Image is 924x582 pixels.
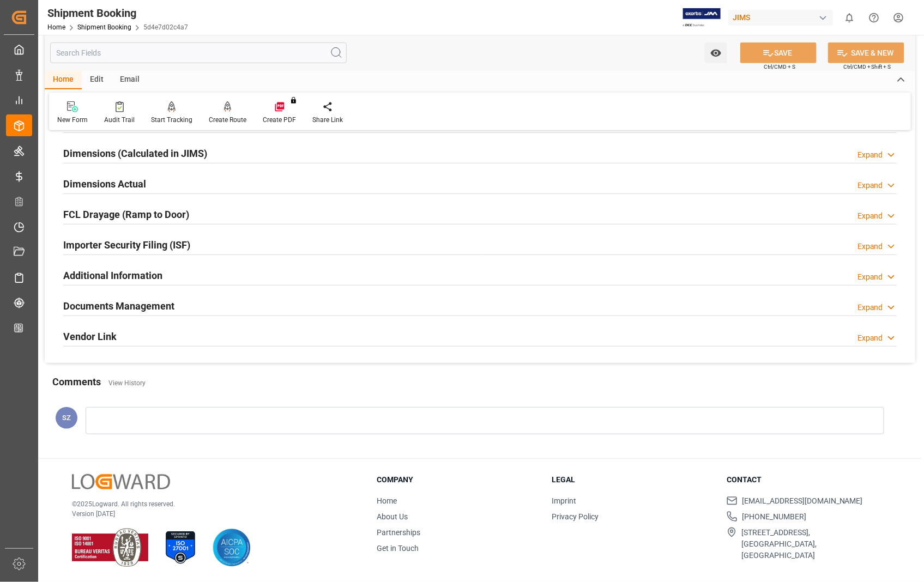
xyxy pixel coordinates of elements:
[209,115,246,125] div: Create Route
[741,527,888,561] span: [STREET_ADDRESS], [GEOGRAPHIC_DATA], [GEOGRAPHIC_DATA]
[728,10,833,26] div: JIMS
[161,529,200,567] img: ISO 27001 Certification
[552,512,599,521] a: Privacy Policy
[377,496,397,505] a: Home
[52,374,101,389] h2: Comments
[57,115,88,125] div: New Form
[862,5,886,30] button: Help Center
[72,499,349,509] p: © 2025 Logward. All rights reserved.
[82,71,112,89] div: Edit
[63,146,207,161] h2: Dimensions (Calculated in JIMS)
[377,528,420,537] a: Partnerships
[740,43,817,63] button: SAVE
[151,115,192,125] div: Start Tracking
[764,63,795,71] span: Ctrl/CMD + S
[857,271,883,283] div: Expand
[683,8,721,27] img: Exertis%20JAM%20-%20Email%20Logo.jpg_1722504956.jpg
[72,509,349,519] p: Version [DATE]
[63,177,146,191] h2: Dimensions Actual
[312,115,343,125] div: Share Link
[377,544,419,553] a: Get in Touch
[45,71,82,89] div: Home
[857,180,883,191] div: Expand
[62,414,71,422] span: SZ
[857,210,883,222] div: Expand
[112,71,148,89] div: Email
[77,23,131,31] a: Shipment Booking
[552,496,576,505] a: Imprint
[728,7,837,28] button: JIMS
[857,302,883,313] div: Expand
[828,43,904,63] button: SAVE & NEW
[742,511,806,523] span: [PHONE_NUMBER]
[705,43,727,63] button: open menu
[377,512,408,521] a: About Us
[843,63,891,71] span: Ctrl/CMD + Shift + S
[857,332,883,344] div: Expand
[213,529,251,567] img: AICPA SOC
[72,474,170,490] img: Logward Logo
[47,23,65,31] a: Home
[857,241,883,252] div: Expand
[108,379,146,387] a: View History
[104,115,135,125] div: Audit Trail
[727,474,888,486] h3: Contact
[47,5,188,21] div: Shipment Booking
[63,329,117,344] h2: Vendor Link
[63,268,162,283] h2: Additional Information
[63,238,190,252] h2: Importer Security Filing (ISF)
[72,529,148,567] img: ISO 9001 & ISO 14001 Certification
[63,207,189,222] h2: FCL Drayage (Ramp to Door)
[837,5,862,30] button: show 0 new notifications
[63,299,174,313] h2: Documents Management
[552,474,713,486] h3: Legal
[857,149,883,161] div: Expand
[377,474,538,486] h3: Company
[50,43,347,63] input: Search Fields
[742,495,863,507] span: [EMAIL_ADDRESS][DOMAIN_NAME]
